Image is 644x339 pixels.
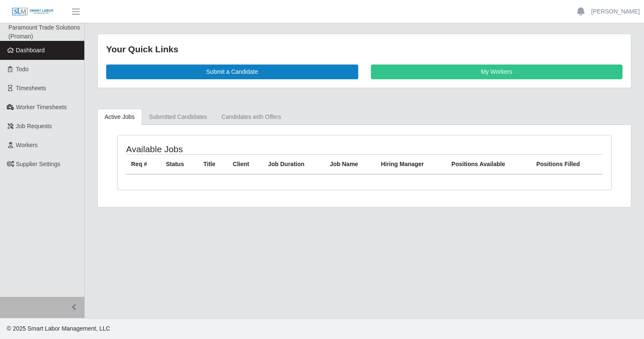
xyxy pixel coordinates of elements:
span: Workers [16,142,38,148]
div: Your Quick Links [106,43,623,56]
th: Positions Available [446,154,531,174]
span: Job Requests [16,123,52,129]
h4: Available Jobs [126,144,317,154]
a: Candidates with Offers [214,109,288,125]
span: Paramount Trade Solutions (Proman) [8,24,80,40]
span: Dashboard [16,47,45,54]
th: Req # [126,154,161,174]
th: Title [198,154,228,174]
a: Active Jobs [97,109,142,125]
th: Job Name [325,154,376,174]
th: Status [161,154,199,174]
a: Submit a Candidate [106,65,358,79]
a: [PERSON_NAME] [591,7,640,16]
span: © 2025 Smart Labor Management, LLC [7,325,110,332]
span: Supplier Settings [16,161,61,167]
img: SLM Logo [12,7,54,16]
span: Timesheets [16,85,46,91]
th: Hiring Manager [376,154,446,174]
a: My Workers [371,65,623,79]
th: Job Duration [263,154,325,174]
th: Client [228,154,263,174]
span: Worker Timesheets [16,104,67,110]
th: Positions Filled [531,154,603,174]
span: Todo [16,66,29,73]
a: Submitted Candidates [142,109,215,125]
